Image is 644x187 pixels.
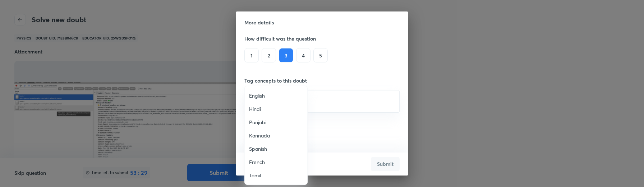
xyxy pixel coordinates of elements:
span: Hindi [249,105,303,113]
span: Tamil [249,172,303,179]
span: Punjabi [249,118,303,126]
span: French [249,158,303,166]
span: English [249,92,303,99]
span: Spanish [249,145,303,153]
span: Kannada [249,132,303,139]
